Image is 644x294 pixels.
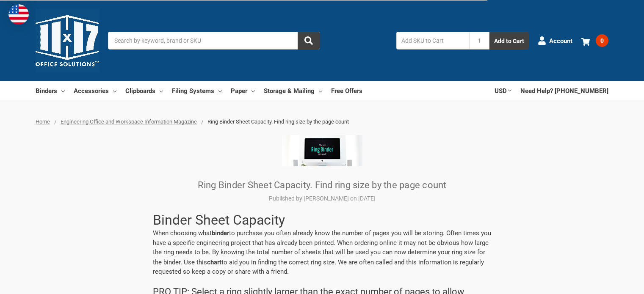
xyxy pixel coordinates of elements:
span: Account [549,36,572,46]
a: Need Help? [PHONE_NUMBER] [520,81,608,100]
h1: Binder Sheet Capacity [153,212,492,228]
button: Add to Cart [489,32,529,49]
strong: binder [212,228,229,237]
a: Paper [231,81,255,100]
p: When choosing what to purchase you often already know the number of pages you will be storing. Of... [153,228,492,277]
span: Ring Binder Sheet Capacity. Find ring size by the page count [207,118,349,125]
span: 0 [596,34,608,47]
a: 0 [581,30,608,52]
a: Accessories [74,81,116,100]
a: Clipboards [125,81,163,100]
a: Ring Binder Sheet Capacity. Find ring size by the page count [198,180,447,190]
input: Add SKU to Cart [396,32,469,49]
a: Free Offers [331,81,362,100]
a: Binders [36,81,65,100]
a: Account [538,30,572,52]
img: duty and tax information for United States [8,4,29,25]
a: Filing Systems [172,81,222,100]
img: Ring Binder Sheet Capacity. Find ring size by the page count [282,135,362,166]
a: Engineering Office and Workspace Information Magazine [61,118,197,125]
a: USD [495,81,511,100]
img: 11x17.com [36,9,99,72]
input: Search by keyword, brand or SKU [108,32,320,49]
a: Storage & Mailing [264,81,322,100]
strong: chart [207,258,221,266]
p: Published by [PERSON_NAME] on [DATE] [153,194,492,203]
a: Home [36,118,50,125]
